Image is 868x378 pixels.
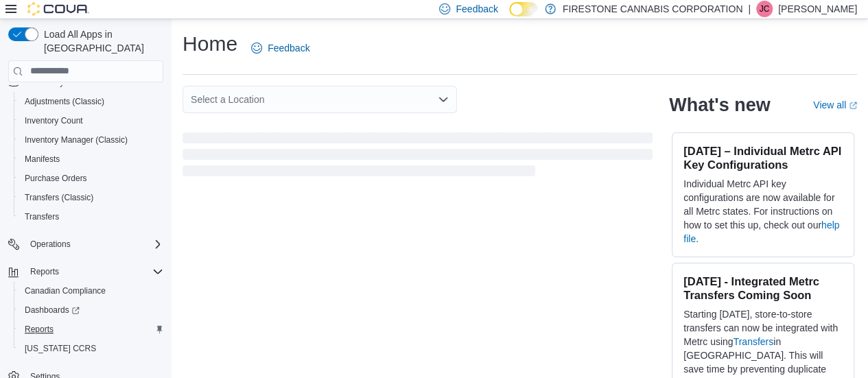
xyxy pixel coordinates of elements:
[25,211,59,222] span: Transfers
[14,188,169,207] button: Transfers (Classic)
[683,220,839,244] a: help file
[25,285,106,296] span: Canadian Compliance
[509,2,538,16] input: Dark Mode
[14,281,169,300] button: Canadian Compliance
[19,321,59,338] a: Reports
[19,302,163,318] span: Dashboards
[19,93,163,110] span: Adjustments (Classic)
[19,302,85,318] a: Dashboards
[849,102,857,110] svg: External link
[19,113,163,129] span: Inventory Count
[14,320,169,339] button: Reports
[19,151,163,167] span: Manifests
[25,134,128,145] span: Inventory Manager (Classic)
[683,144,843,172] h3: [DATE] – Individual Metrc API Key Configurations
[25,343,96,354] span: [US_STATE] CCRS
[19,132,133,148] a: Inventory Manager (Classic)
[14,92,169,111] button: Adjustments (Classic)
[3,262,169,281] button: Reports
[14,300,169,320] a: Dashboards
[778,1,857,17] p: [PERSON_NAME]
[19,189,163,206] span: Transfers (Classic)
[19,321,163,338] span: Reports
[14,111,169,130] button: Inventory Count
[25,173,87,184] span: Purchase Orders
[14,169,169,188] button: Purchase Orders
[19,189,99,206] a: Transfers (Classic)
[27,2,89,16] img: Cova
[14,207,169,226] button: Transfers
[30,266,59,277] span: Reports
[25,263,163,280] span: Reports
[19,113,89,129] a: Inventory Count
[563,1,742,17] p: FIRESTONE CANNABIS CORPORATION
[19,209,163,225] span: Transfers
[25,324,54,335] span: Reports
[19,283,111,299] a: Canadian Compliance
[268,41,309,55] span: Feedback
[669,94,770,116] h2: What's new
[19,209,64,225] a: Transfers
[19,132,163,148] span: Inventory Manager (Classic)
[14,130,169,150] button: Inventory Manager (Classic)
[14,150,169,169] button: Manifests
[756,1,773,17] div: Jen Christie
[456,2,497,16] span: Feedback
[683,274,843,302] h3: [DATE] - Integrated Metrc Transfers Coming Soon
[3,235,169,254] button: Operations
[25,305,80,316] span: Dashboards
[19,283,163,299] span: Canadian Compliance
[38,27,163,55] span: Load All Apps in [GEOGRAPHIC_DATA]
[683,177,843,246] p: Individual Metrc API key configurations are now available for all Metrc states. For instructions ...
[30,239,71,250] span: Operations
[14,339,169,358] button: [US_STATE] CCRS
[733,336,773,347] a: Transfers
[25,154,60,165] span: Manifests
[748,1,751,17] p: |
[25,236,163,252] span: Operations
[25,96,104,107] span: Adjustments (Classic)
[25,192,93,203] span: Transfers (Classic)
[25,115,83,126] span: Inventory Count
[19,170,93,187] a: Purchase Orders
[19,151,65,167] a: Manifests
[813,99,857,110] a: View allExternal link
[19,340,102,357] a: [US_STATE] CCRS
[438,94,449,105] button: Open list of options
[760,1,770,17] span: JC
[183,30,237,58] h1: Home
[25,236,76,252] button: Operations
[19,170,163,187] span: Purchase Orders
[509,16,510,17] span: Dark Mode
[246,34,315,62] a: Feedback
[25,263,64,280] button: Reports
[19,340,163,357] span: Washington CCRS
[183,135,653,179] span: Loading
[19,93,110,110] a: Adjustments (Classic)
